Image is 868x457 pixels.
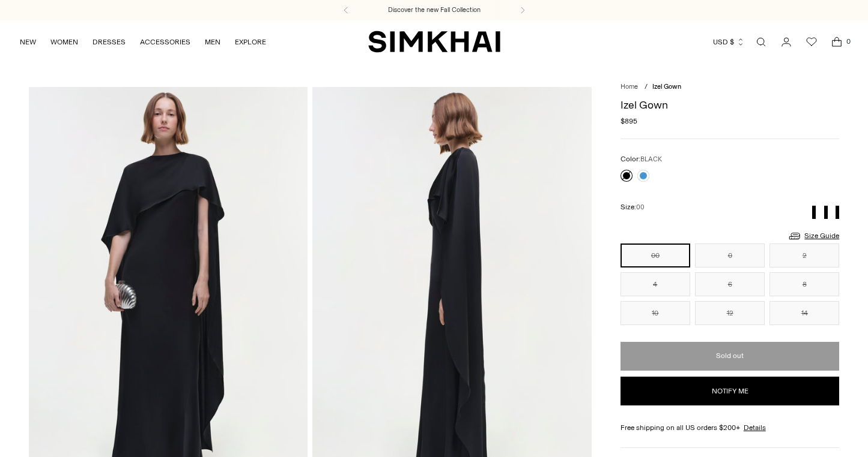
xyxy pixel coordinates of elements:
button: 6 [695,272,765,296]
button: 00 [621,243,690,267]
a: Details [744,422,766,433]
a: Home [621,83,638,91]
div: Free shipping on all US orders $200+ [621,422,840,433]
div: / [645,82,648,92]
span: 00 [636,203,645,211]
a: Go to the account page [774,30,798,54]
a: ACCESSORIES [140,29,190,55]
a: NEW [20,29,36,55]
a: WOMEN [50,29,78,55]
a: Wishlist [800,30,824,54]
a: Discover the new Fall Collection [388,5,481,15]
span: 0 [843,36,854,47]
a: SIMKHAI [368,30,500,53]
button: 4 [621,272,690,296]
button: 14 [769,301,839,325]
button: 10 [621,301,690,325]
span: BLACK [640,155,662,163]
span: Izel Gown [652,83,681,91]
button: 0 [695,243,765,267]
a: DRESSES [93,29,126,55]
label: Size: [621,202,645,213]
a: Size Guide [788,228,839,243]
a: Open search modal [749,30,773,54]
a: MEN [205,29,220,55]
a: EXPLORE [235,29,266,55]
label: Color: [621,154,662,165]
button: 8 [769,272,839,296]
span: $895 [621,116,637,127]
h1: Izel Gown [621,100,840,110]
button: Notify me [621,377,840,405]
button: 2 [769,243,839,267]
button: 12 [695,301,765,325]
button: USD $ [713,29,745,55]
nav: breadcrumbs [621,82,840,92]
a: Open cart modal [825,30,849,54]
